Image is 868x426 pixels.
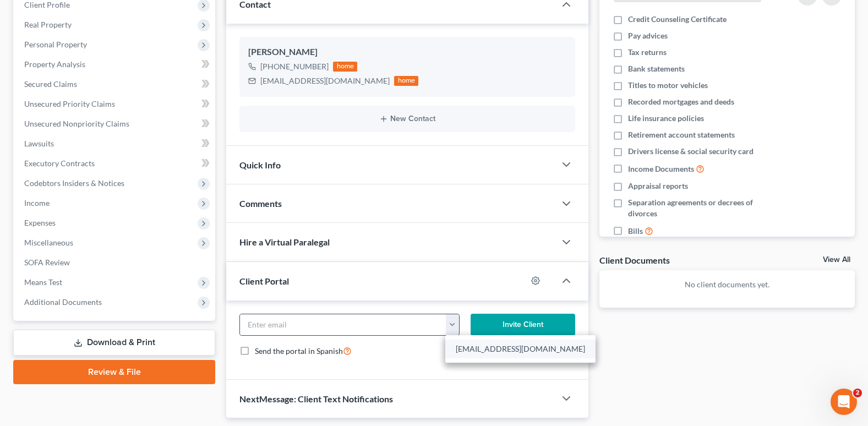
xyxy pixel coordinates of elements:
span: Drivers license & social security card [628,146,754,157]
a: SOFA Review [15,253,215,272]
div: home [394,76,418,86]
span: Executory Contracts [24,159,95,168]
span: Codebtors Insiders & Notices [24,178,124,188]
a: Unsecured Priority Claims [15,94,215,114]
span: Income Documents [628,163,694,174]
span: Income [24,198,50,207]
a: [EMAIL_ADDRESS][DOMAIN_NAME] [445,340,596,358]
span: Quick Info [239,160,281,170]
a: Secured Claims [15,74,215,94]
span: Unsecured Nonpriority Claims [24,119,129,128]
a: Lawsuits [15,134,215,154]
span: Titles to motor vehicles [628,80,708,91]
p: No client documents yet. [608,279,846,290]
a: Download & Print [13,330,215,356]
iframe: Intercom live chat [831,389,857,415]
span: Hire a Virtual Paralegal [239,237,330,247]
span: Bank statements [628,63,685,74]
span: 2 [853,389,862,397]
span: Tax returns [628,47,667,58]
span: Credit Counseling Certificate [628,14,727,25]
span: Secured Claims [24,79,77,89]
button: New Contact [248,114,566,123]
div: Client Documents [599,254,670,266]
span: Separation agreements or decrees of divorces [628,197,782,219]
span: SOFA Review [24,258,70,267]
a: Review & File [13,360,215,384]
span: Appraisal reports [628,181,688,192]
span: Property Analysis [24,59,85,69]
span: Pay advices [628,30,668,41]
span: Bills [628,226,643,237]
span: Retirement account statements [628,129,735,140]
span: Miscellaneous [24,238,73,247]
span: Lawsuits [24,139,54,148]
span: Comments [239,198,282,209]
span: Means Test [24,277,62,287]
a: Property Analysis [15,54,215,74]
span: Unsecured Priority Claims [24,99,115,108]
span: Life insurance policies [628,113,704,124]
div: [PERSON_NAME] [248,46,566,59]
span: Client Portal [239,276,289,286]
a: Executory Contracts [15,154,215,173]
button: Invite Client [471,314,575,336]
a: View All [823,256,850,264]
span: Recorded mortgages and deeds [628,96,734,107]
span: NextMessage: Client Text Notifications [239,394,393,404]
a: Unsecured Nonpriority Claims [15,114,215,134]
div: [PHONE_NUMBER] [260,61,329,72]
div: home [333,62,357,72]
div: [EMAIL_ADDRESS][DOMAIN_NAME] [260,75,390,86]
span: Additional Documents [24,297,102,307]
span: Real Property [24,20,72,29]
span: Expenses [24,218,56,227]
span: Send the portal in Spanish [255,346,343,356]
span: Personal Property [24,40,87,49]
input: Enter email [240,314,446,335]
